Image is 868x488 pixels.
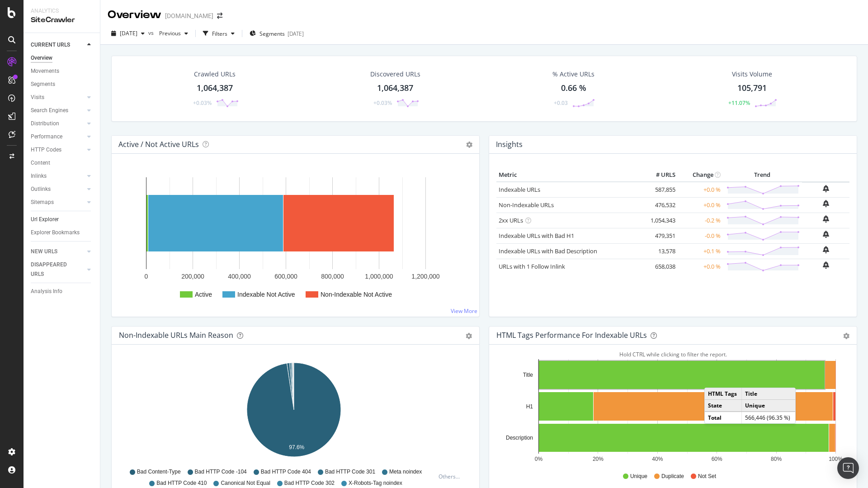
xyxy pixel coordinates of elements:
[195,468,247,476] span: Bad HTTP Code -104
[823,261,829,269] div: bell-plus
[31,198,54,207] div: Sitemaps
[377,82,413,94] div: 1,064,387
[31,215,94,224] a: Url Explorer
[228,273,251,280] text: 400,000
[823,185,829,192] div: bell-plus
[496,359,846,464] svg: A chart.
[31,80,55,89] div: Segments
[741,400,795,412] td: Unique
[108,7,161,23] div: Overview
[496,168,642,182] th: Metric
[593,456,604,462] text: 20%
[31,119,59,128] div: Distribution
[108,26,148,41] button: [DATE]
[526,403,533,410] text: H1
[31,158,94,168] a: Content
[506,435,533,441] text: Description
[212,30,227,38] div: Filters
[411,273,439,280] text: 1,200,000
[31,247,85,256] a: NEW URLS
[499,232,574,240] a: Indexable URLs with Bad H1
[31,145,85,155] a: HTTP Codes
[31,40,85,50] a: CURRENT URLS
[370,70,420,79] div: Discovered URLs
[274,273,297,280] text: 600,000
[31,287,62,296] div: Analysis Info
[365,273,393,280] text: 1,000,000
[321,291,392,298] text: Non-Indexable Not Active
[31,66,59,76] div: Movements
[217,13,222,19] div: arrow-right-arrow-left
[439,473,464,480] div: Others...
[823,231,829,238] div: bell-plus
[705,388,741,400] td: HTML Tags
[349,479,402,487] span: X-Robots-Tag noindex
[652,456,663,462] text: 40%
[496,331,647,340] div: HTML Tags Performance for Indexable URLs
[389,468,422,476] span: Meta noindex
[119,331,233,340] div: Non-Indexable URLs Main Reason
[31,93,44,102] div: Visits
[451,307,477,315] a: View More
[642,243,678,259] td: 13,578
[31,93,85,102] a: Visits
[823,246,829,253] div: bell-plus
[156,26,192,41] button: Previous
[728,99,750,107] div: +11.07%
[678,213,723,228] td: -0.2 %
[705,412,741,423] td: Total
[31,215,59,224] div: Url Explorer
[148,29,156,37] span: vs
[737,82,767,94] div: 105,791
[259,30,285,38] span: Segments
[195,291,212,298] text: Active
[119,359,469,464] svg: A chart.
[642,197,678,213] td: 476,532
[31,228,80,237] div: Explorer Bookmarks
[194,70,236,79] div: Crawled URLs
[31,106,68,115] div: Search Engines
[499,185,540,194] a: Indexable URLs
[145,273,148,280] text: 0
[705,400,741,412] td: State
[732,70,772,79] div: Visits Volume
[829,456,843,462] text: 100%
[642,182,678,198] td: 587,855
[31,119,85,128] a: Distribution
[741,388,795,400] td: Title
[284,479,335,487] span: Bad HTTP Code 302
[712,456,722,462] text: 60%
[554,99,568,107] div: +0.03
[561,82,586,94] div: 0.66 %
[261,468,311,476] span: Bad HTTP Code 404
[31,132,62,142] div: Performance
[661,473,684,480] span: Duplicate
[496,138,523,151] h4: Insights
[843,333,849,339] div: gear
[165,11,213,20] div: [DOMAIN_NAME]
[118,138,199,151] h4: Active / Not Active URLs
[499,262,565,270] a: URLs with 1 Follow Inlink
[289,444,304,450] text: 97.6%
[678,182,723,198] td: +0.0 %
[237,291,295,298] text: Indexable Not Active
[31,66,94,76] a: Movements
[31,80,94,89] a: Segments
[288,30,304,38] div: [DATE]
[325,468,375,476] span: Bad HTTP Code 301
[31,132,85,142] a: Performance
[137,468,181,476] span: Bad Content-Type
[31,185,85,194] a: Outlinks
[373,99,392,107] div: +0.03%
[552,70,594,79] div: % Active URLs
[31,260,76,279] div: DISAPPEARED URLS
[771,456,782,462] text: 80%
[120,29,137,37] span: 2025 Oct. 6th
[31,145,61,155] div: HTTP Codes
[678,259,723,274] td: +0.0 %
[642,168,678,182] th: # URLS
[156,479,207,487] span: Bad HTTP Code 410
[823,200,829,207] div: bell-plus
[741,412,795,423] td: 566,446 (96.35 %)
